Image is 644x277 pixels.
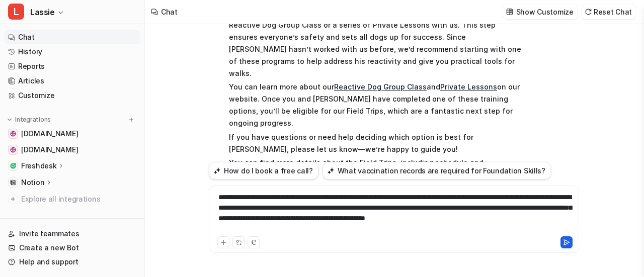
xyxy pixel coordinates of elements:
[128,116,135,123] img: menu_add.svg
[4,192,140,206] a: Explore all integrations
[10,163,16,169] img: Freshdesk
[4,30,140,44] a: Chat
[4,127,140,141] a: www.whenhoundsfly.com[DOMAIN_NAME]
[209,162,318,179] button: How do I book a free call?
[516,7,574,17] p: Show Customize
[10,131,16,137] img: www.whenhoundsfly.com
[8,194,18,204] img: explore all integrations
[4,45,140,59] a: History
[229,7,523,79] p: Before joining the Field Trips, we require that participants complete either our Reactive Dog Gro...
[4,255,140,269] a: Help and support
[8,4,24,20] span: L
[4,74,140,88] a: Articles
[4,88,140,103] a: Customize
[21,145,78,155] span: [DOMAIN_NAME]
[10,179,16,186] img: Notion
[585,8,592,16] img: reset
[4,143,140,157] a: online.whenhoundsfly.com[DOMAIN_NAME]
[334,82,427,91] a: Reactive Dog Group Class
[229,131,523,155] p: If you have questions or need help deciding which option is best for [PERSON_NAME], please let us...
[21,129,78,139] span: [DOMAIN_NAME]
[4,241,140,255] a: Create a new Bot
[4,59,140,73] a: Reports
[506,8,513,16] img: customize
[161,7,178,17] div: Chat
[6,116,13,123] img: expand menu
[4,115,54,125] button: Integrations
[503,5,578,19] button: Show Customize
[10,147,16,153] img: online.whenhoundsfly.com
[323,162,551,179] button: What vaccination records are required for Foundation Skills?
[229,157,523,181] p: You can find more details about the Field Trips, including schedule and prerequisites, on our .
[21,161,56,171] p: Freshdesk
[582,5,636,19] button: Reset Chat
[21,191,136,207] span: Explore all integrations
[440,82,497,91] a: Private Lessons
[30,5,55,19] span: Lassie
[21,177,44,188] p: Notion
[15,116,51,124] p: Integrations
[229,81,523,129] p: You can learn more about our and on our website. Once you and [PERSON_NAME] have completed one of...
[4,227,140,241] a: Invite teammates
